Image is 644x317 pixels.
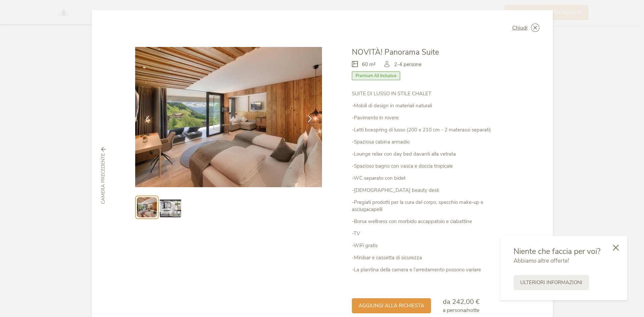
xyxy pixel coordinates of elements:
[514,257,569,265] span: Abbiamo altre offerte!
[160,197,181,218] img: Preview
[352,218,509,225] p: -Borsa wellness con morbido accappatoio e ciabattine
[352,114,509,121] p: -Pavimento in rovere
[352,199,509,213] p: -Pregiati prodotti per la cura del corpo, specchio make-up e asciugacapelli
[137,197,157,217] img: Preview
[362,61,376,68] span: 60 m²
[352,163,509,170] p: -Spazioso bagno con vasca e doccia tropicale
[352,47,439,57] span: NOVITÀ! Panorama Suite
[352,90,509,97] p: SUITE DI LUSSO IN STILE CHALET
[352,126,509,134] p: -Letti boxspring di lusso (200 x 210 cm - 2 materassi separati)
[135,47,322,187] img: NOVITÀ! Panorama Suite
[352,102,509,109] p: -Mobili di design in materiali naturali
[512,25,528,31] span: Chiudi
[352,175,509,182] p: -WC separato con bidet
[100,153,107,204] span: Camera precedente
[394,61,422,68] span: 2-4 persone
[514,275,589,290] a: Ulteriori informazioni
[352,71,400,80] span: Premium All Inclusive
[352,151,509,158] p: -Lounge relax con day bed davanti alla vetrata
[514,246,600,257] span: Niente che faccia per voi?
[520,279,582,286] span: Ulteriori informazioni
[352,139,509,146] p: -Spaziosa cabina armadio
[352,187,509,194] p: -[DEMOGRAPHIC_DATA] beauty desk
